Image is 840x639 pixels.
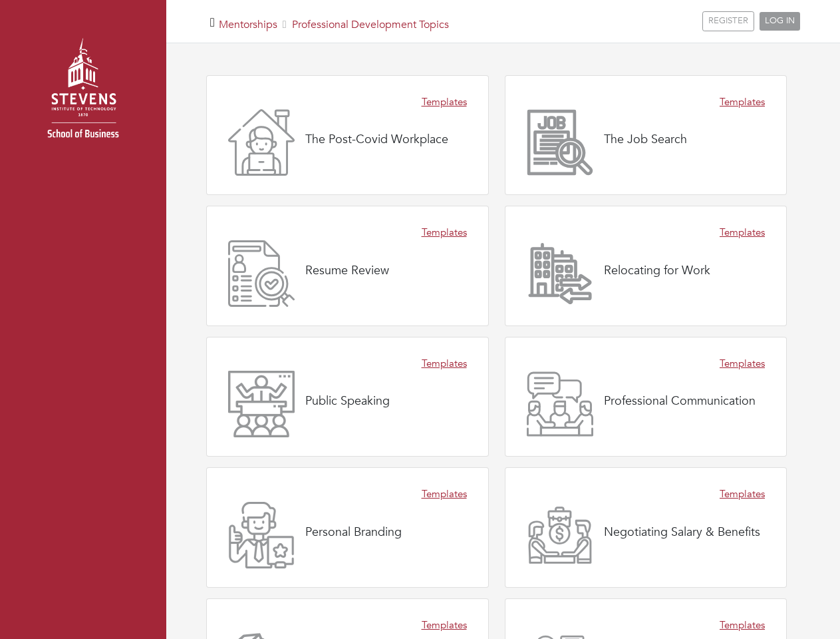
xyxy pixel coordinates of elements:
a: Templates [422,487,467,502]
h4: Personal Branding [305,525,402,540]
a: Templates [720,225,765,240]
a: Templates [720,618,765,633]
h4: The Post-Covid Workplace [305,132,448,147]
a: Templates [422,95,467,110]
img: stevens_logo.png [13,23,153,163]
h4: Relocating for Work [604,264,710,278]
h4: Public Speaking [305,394,390,409]
a: Professional Development Topics [292,17,449,32]
a: Templates [422,225,467,240]
a: Mentorships [219,17,277,32]
h4: Resume Review [305,264,389,278]
a: REGISTER [702,11,754,31]
h4: The Job Search [604,132,687,147]
a: Templates [422,618,467,633]
h4: Negotiating Salary & Benefits [604,525,760,540]
a: Templates [720,95,765,110]
a: Templates [720,356,765,371]
a: Templates [720,487,765,502]
a: LOG IN [760,12,800,31]
h4: Professional Communication [604,394,756,409]
a: Templates [422,356,467,371]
